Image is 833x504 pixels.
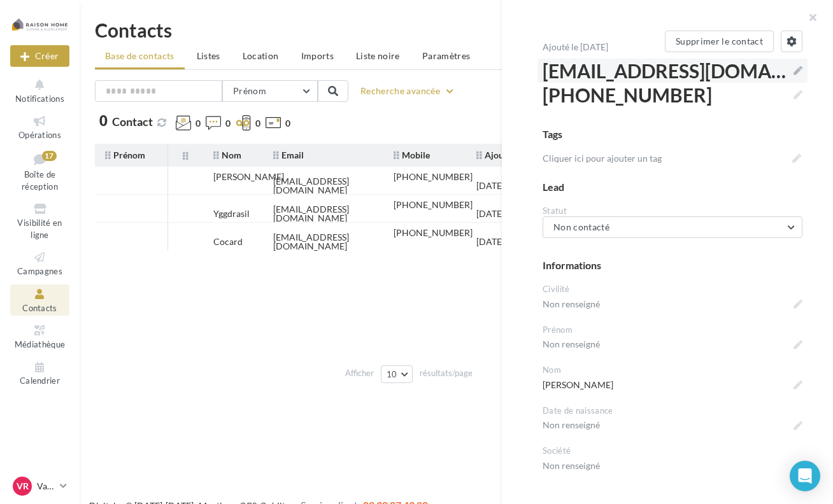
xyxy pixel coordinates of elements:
a: Campagnes [10,248,69,279]
span: Location [243,50,279,61]
span: Non renseigné [543,416,802,434]
span: 10 [387,369,397,379]
div: [EMAIL_ADDRESS][DOMAIN_NAME] [273,177,373,195]
div: [PERSON_NAME] [213,172,284,181]
button: Recherche avancée [355,83,460,99]
span: Non renseigné [543,295,802,313]
span: Listes [197,50,220,61]
div: Open Intercom Messenger [790,461,820,491]
div: Lead [543,180,802,195]
button: Supprimer le contact [665,31,774,52]
a: Contacts [10,284,69,316]
span: Non renseigné [543,335,802,353]
div: Prénom [543,324,802,336]
a: Boîte de réception17 [10,148,69,195]
h1: Contacts [95,20,818,39]
span: Opérations [18,130,61,140]
div: Tags [543,127,802,142]
div: [PHONE_NUMBER] [394,172,473,181]
div: [PHONE_NUMBER] [394,228,473,237]
span: Paramètres [422,50,471,61]
span: Afficher [345,367,374,379]
span: Prénom [233,85,266,96]
div: [DATE] [476,209,504,218]
span: Boîte de réception [22,169,58,192]
span: Liste noire [356,50,400,61]
div: Date de naissance [543,405,802,417]
span: Visibilité en ligne [17,218,62,240]
span: 0 [196,117,201,130]
span: Calendrier [20,376,60,386]
button: Créer [10,45,69,67]
span: [PERSON_NAME] [543,376,802,394]
span: 0 [255,117,260,130]
button: Notifications [10,75,69,106]
div: Nom [543,364,802,376]
span: Contacts [22,303,57,313]
div: Société [543,445,802,457]
div: Statut [543,205,802,217]
span: Non contacté [553,221,609,232]
div: Nouvelle campagne [10,45,69,67]
div: Cocard [213,237,243,246]
span: Médiathèque [15,339,66,349]
span: Campagnes [17,266,62,276]
span: Ajouté le [DATE] [543,41,608,52]
span: Email [273,150,304,160]
div: Yggdrasil [213,209,250,218]
div: [DATE] [476,181,504,190]
div: [PHONE_NUMBER] [394,200,473,209]
span: [PHONE_NUMBER] [543,83,802,107]
span: VR [17,480,29,493]
span: Mobile [394,150,430,160]
button: Non contacté [543,216,802,238]
span: résultats/page [420,367,473,379]
p: Cliquer ici pour ajouter un tag [543,152,787,165]
button: 10 [381,365,413,383]
span: Nom [213,150,241,160]
a: Opérations [10,111,69,143]
a: VR Valorice [PERSON_NAME] [10,474,69,498]
span: Prénom [105,150,145,160]
span: Contact [112,115,153,129]
a: Médiathèque [10,321,69,352]
span: [EMAIL_ADDRESS][DOMAIN_NAME] [543,59,802,83]
button: Prénom [222,80,318,102]
div: Informations [543,258,802,273]
a: Calendrier [10,358,69,389]
span: Ajouté le [476,150,520,160]
a: Visibilité en ligne [10,199,69,242]
span: Non renseigné [543,457,802,475]
p: Valorice [PERSON_NAME] [37,480,55,493]
span: 0 [99,114,108,128]
span: Notifications [15,94,64,104]
div: Civilité [543,283,802,295]
span: Imports [301,50,334,61]
div: [EMAIL_ADDRESS][DOMAIN_NAME] [273,233,373,251]
div: 17 [42,151,57,161]
div: [DATE] [476,237,504,246]
span: 0 [285,117,290,130]
span: 0 [225,117,231,130]
div: [EMAIL_ADDRESS][DOMAIN_NAME] [273,205,373,223]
